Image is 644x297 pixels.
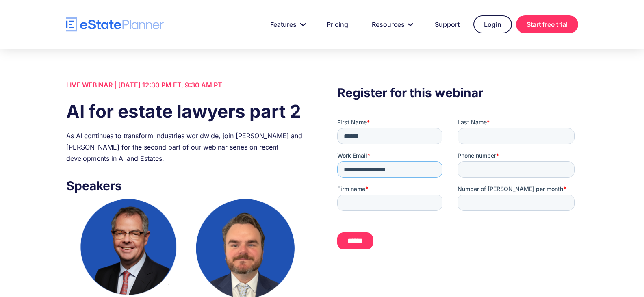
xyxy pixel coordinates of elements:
div: LIVE WEBINAR | [DATE] 12:30 PM ET, 9:30 AM PT [66,79,307,91]
a: Pricing [317,16,358,33]
a: Login [473,15,512,33]
a: Start free trial [516,15,578,33]
h3: Speakers [66,176,307,195]
h1: AI for estate lawyers part 2 [66,99,307,124]
a: Resources [362,16,421,33]
a: home [66,17,164,32]
h3: Register for this webinar [337,83,578,102]
div: As AI continues to transform industries worldwide, join [PERSON_NAME] and [PERSON_NAME] for the s... [66,130,307,164]
a: Features [260,16,313,33]
a: Support [425,16,469,33]
iframe: Form 0 [337,118,578,256]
